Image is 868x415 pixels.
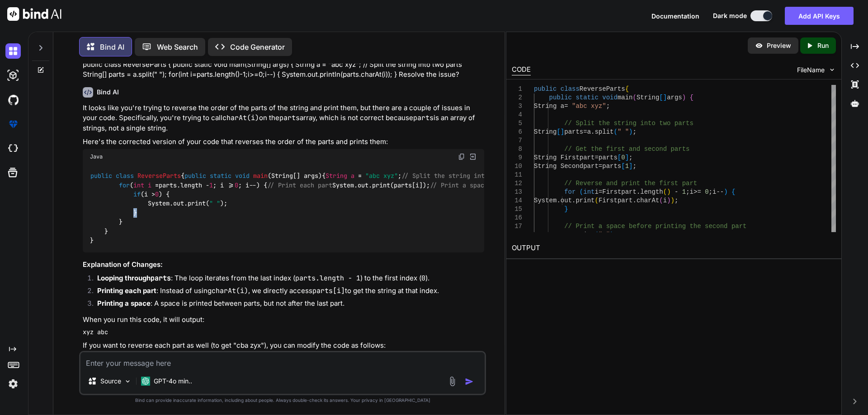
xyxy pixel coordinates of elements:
img: settings [5,376,21,392]
img: preview [755,42,763,50]
div: 1 [512,85,522,93]
div: 18 [512,231,522,239]
span: print [576,197,594,204]
span: if [133,190,141,198]
span: "abc xyz" [572,103,606,110]
span: ( [613,128,617,135]
span: " " [599,231,610,238]
li: : The loop iterates from the last index ( ) to the first index ( ). [90,273,484,286]
span: // Get the first and second parts [564,145,689,153]
span: . [591,128,594,135]
button: Documentation [651,11,699,21]
div: 4 [512,111,522,119]
span: a [351,172,354,180]
span: parts [602,163,621,170]
img: attachment [447,376,458,387]
p: public class ReverseParts { public static void main(String[] args) { String a = "abc xyz"; // Spl... [83,60,484,80]
span: 0 [705,188,708,196]
span: split [594,128,613,135]
span: 1 [209,181,213,189]
li: : A space is printed between parts, but not after the last part. [90,298,484,311]
code: 0 [421,274,425,283]
p: Web Search [157,42,198,52]
span: // Split the string into two parts [401,172,524,180]
span: = [155,181,159,189]
span: [ [617,154,621,161]
span: ; [632,163,636,170]
span: ) [670,197,674,204]
span: ; [613,231,617,238]
span: ] [560,128,564,135]
span: class [560,85,579,93]
div: 11 [512,171,522,179]
span: ) [667,188,670,196]
span: i [663,197,666,204]
span: ; [632,128,636,135]
span: ; [708,188,712,196]
div: 5 [512,119,522,128]
div: 2 [512,93,522,102]
span: String Secondpart [534,163,599,170]
span: { [731,188,735,196]
span: ) [667,197,670,204]
span: "abc xyz" [365,172,398,180]
span: int [133,181,144,189]
span: . [572,197,576,204]
img: githubDark [5,92,21,107]
div: 7 [512,136,522,145]
span: } [564,205,568,213]
span: >= [693,188,701,196]
span: ReverseParts [579,85,625,93]
p: Here's the corrected version of your code that reverses the order of the parts and prints them: [83,137,484,147]
code: charAt(i) [212,286,248,295]
span: for [119,181,130,189]
span: public [184,172,206,180]
p: Bind can provide inaccurate information, including about people. Always double-check its answers.... [79,397,486,404]
div: 9 [512,154,522,162]
span: a [587,128,590,135]
span: = [358,172,362,180]
span: = [594,154,598,161]
h3: Explanation of Changes: [83,260,484,270]
span: . [557,197,560,204]
span: ; [606,103,609,110]
p: Bind AI [100,42,124,52]
span: Documentation [651,12,699,20]
span: 0 [155,190,159,198]
span: ( [594,197,598,204]
span: [ [557,128,560,135]
span: main [253,172,268,180]
span: " " [618,128,629,135]
span: FileName [797,65,825,75]
span: String [325,172,347,180]
p: If you want to reverse each part as well (to get "cba zyx"), you can modify the code as follows: [83,340,484,351]
span: for [564,188,576,196]
span: class [116,172,134,180]
img: icon [465,377,474,386]
span: - [675,188,678,196]
span: = [599,188,602,196]
span: . [557,231,560,238]
span: i [148,181,151,189]
span: Firstpart [599,197,633,204]
span: ] [663,94,666,101]
span: // Print a space before printing the second part [564,223,746,230]
span: out [560,197,571,204]
span: // Reverse and print the first part [564,180,697,187]
span: ) [724,188,727,196]
span: (String[] args) [268,172,322,180]
span: void [602,94,618,101]
span: 0 [235,181,238,189]
div: 15 [512,205,522,214]
img: premium [5,117,21,132]
span: parts [564,128,583,135]
p: Code Generator [230,42,285,52]
span: ( [659,197,663,204]
span: { [625,85,628,93]
img: copy [458,153,465,160]
span: ; [675,197,678,204]
p: Preview [767,41,791,50]
img: Pick Models [124,378,132,385]
span: Firstpart [602,188,637,196]
span: length [640,188,663,196]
